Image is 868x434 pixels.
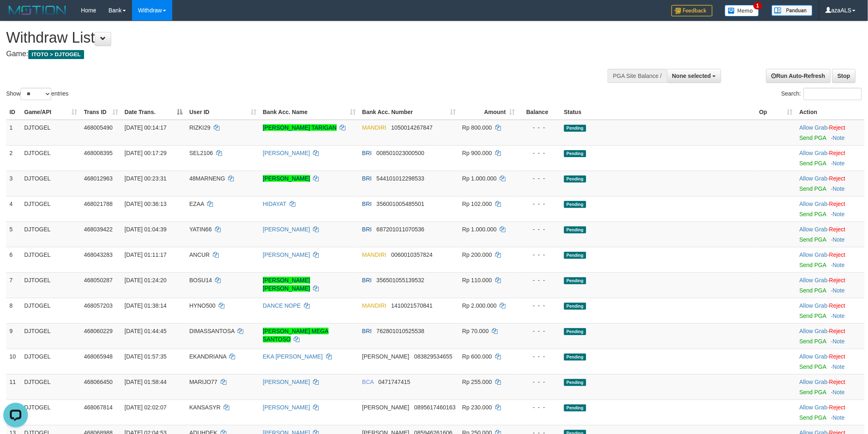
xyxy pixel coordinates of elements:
td: 7 [6,272,21,298]
div: - - - [521,200,557,208]
td: DJTOGEL [21,298,81,323]
span: Pending [564,201,586,208]
span: Pending [564,277,586,284]
span: Rp 1.000.000 [462,175,497,182]
a: Note [833,313,845,319]
span: 1 [754,2,762,9]
span: SEL2106 [190,150,213,156]
td: · [796,323,865,349]
a: Note [833,389,845,395]
a: Allow Grab [799,150,827,156]
span: Rp 900.000 [462,150,492,156]
td: 2 [6,145,21,171]
span: Copy 0060010357824 to clipboard [391,251,433,258]
td: DJTOGEL [21,247,81,272]
span: Copy 0471747415 to clipboard [379,379,411,385]
a: Note [833,414,845,421]
td: 3 [6,171,21,196]
td: 5 [6,222,21,247]
a: Reject [829,379,845,385]
a: Note [833,236,845,243]
span: Copy 356001005485501 to clipboard [377,201,425,207]
span: HYNO500 [190,302,216,309]
span: Pending [564,125,586,132]
a: Allow Grab [799,277,827,283]
td: · [796,171,865,196]
div: - - - [521,276,557,284]
td: DJTOGEL [21,120,81,146]
div: - - - [521,174,557,183]
label: Show entries [6,88,69,100]
span: Pending [564,354,586,361]
input: Search: [804,88,862,100]
span: [DATE] 01:57:35 [125,353,167,360]
span: · [799,251,829,258]
td: DJTOGEL [21,374,81,400]
div: - - - [521,378,557,386]
span: Rp 230.000 [462,404,492,411]
th: Game/API: activate to sort column ascending [21,105,81,120]
td: 4 [6,196,21,222]
a: Note [833,185,845,192]
div: PGA Site Balance / [608,69,667,83]
span: BRI [362,175,372,182]
td: · [796,400,865,425]
span: 468065948 [84,353,113,360]
a: Reject [829,150,845,156]
a: Send PGA [799,262,826,268]
select: Showentries [21,88,51,100]
div: - - - [521,302,557,310]
a: Send PGA [799,338,826,345]
a: Send PGA [799,135,826,141]
span: Rp 102.000 [462,201,492,207]
span: [DATE] 01:11:17 [125,251,167,258]
a: [PERSON_NAME] [263,251,310,258]
a: Run Auto-Refresh [766,69,831,83]
span: Rp 70.000 [462,328,489,334]
a: Allow Grab [799,201,827,207]
a: [PERSON_NAME] [263,404,310,411]
span: Pending [564,150,586,157]
th: Balance [518,105,561,120]
span: BRI [362,201,372,207]
span: Copy 083829534655 to clipboard [414,353,452,360]
div: - - - [521,225,557,233]
span: Copy 1050014267847 to clipboard [391,124,433,131]
span: · [799,277,829,283]
a: Allow Grab [799,404,827,411]
a: Reject [829,251,845,258]
span: Rp 200.000 [462,251,492,258]
span: 468039422 [84,226,113,233]
th: ID [6,105,21,120]
span: [DATE] 00:14:17 [125,124,167,131]
td: · [796,145,865,171]
span: MANDIRI [362,302,386,309]
img: Button%20Memo.svg [725,5,759,16]
span: 468066450 [84,379,113,385]
span: [DATE] 02:02:07 [125,404,167,411]
a: Reject [829,175,845,182]
span: 468043283 [84,251,113,258]
td: · [796,247,865,272]
a: [PERSON_NAME] MEGA SANTOSO [263,328,329,343]
td: · [796,298,865,323]
span: Pending [564,404,586,411]
td: DJTOGEL [21,145,81,171]
a: Reject [829,328,845,334]
span: ANCUR [190,251,210,258]
span: EZAA [190,201,204,207]
a: Allow Grab [799,328,827,334]
a: Note [833,363,845,370]
span: Rp 110.000 [462,277,492,283]
span: BCA [362,379,374,385]
a: Send PGA [799,313,826,319]
span: [DATE] 01:44:45 [125,328,167,334]
img: Feedback.jpg [672,5,713,16]
span: Pending [564,176,586,183]
span: MANDIRI [362,124,386,131]
span: Copy 1410021570841 to clipboard [391,302,433,309]
a: Send PGA [799,236,826,243]
td: DJTOGEL [21,323,81,349]
a: Send PGA [799,287,826,294]
a: DANCE NOPE [263,302,301,309]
